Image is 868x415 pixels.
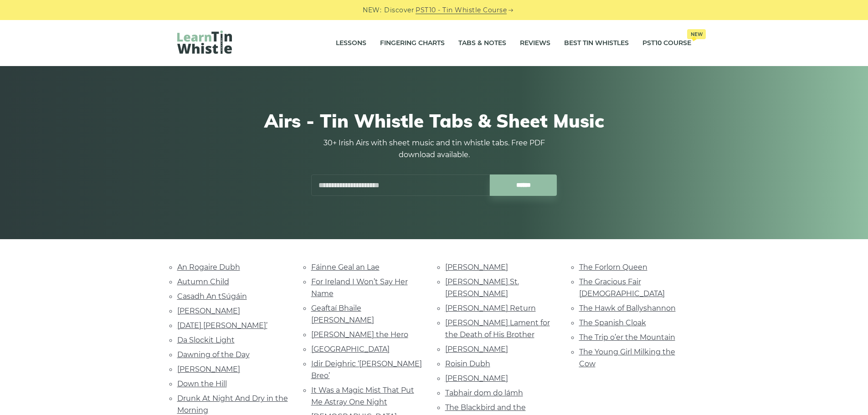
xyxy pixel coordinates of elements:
a: It Was a Magic Mist That Put Me Astray One Night [311,386,414,406]
a: Fáinne Geal an Lae [311,263,380,272]
img: LearnTinWhistle.com [177,31,232,54]
a: Geaftaí Bhaile [PERSON_NAME] [311,304,374,324]
a: The Spanish Cloak [579,318,646,327]
a: [PERSON_NAME] [177,365,240,374]
a: Dawning of the Day [177,350,250,359]
a: The Gracious Fair [DEMOGRAPHIC_DATA] [579,277,665,298]
a: [PERSON_NAME] [445,345,508,354]
a: Lessons [336,32,366,55]
a: Da Slockit Light [177,336,235,344]
span: New [687,29,706,39]
h1: Airs - Tin Whistle Tabs & Sheet Music [177,110,691,132]
a: The Trip o’er the Mountain [579,333,675,342]
a: [PERSON_NAME] Return [445,304,536,313]
a: Casadh An tSúgáin [177,292,247,301]
a: [DATE] [PERSON_NAME]’ [177,321,267,330]
a: The Forlorn Queen [579,263,647,272]
a: Drunk At Night And Dry in the Morning [177,394,288,415]
a: [PERSON_NAME] [445,374,508,383]
a: Best Tin Whistles [564,32,629,55]
a: Tabhair dom do lámh [445,389,523,397]
a: Roisin Dubh [445,359,490,368]
a: The Hawk of Ballyshannon [579,304,676,313]
a: [PERSON_NAME] St. [PERSON_NAME] [445,277,519,298]
a: [PERSON_NAME] the Hero [311,330,408,339]
p: 30+ Irish Airs with sheet music and tin whistle tabs. Free PDF download available. [311,137,557,161]
a: The Young Girl Milking the Cow [579,348,675,368]
a: Reviews [520,32,550,55]
a: Autumn Child [177,277,229,286]
a: Fingering Charts [380,32,445,55]
a: For Ireland I Won’t Say Her Name [311,277,408,298]
a: Idir Deighric ‘[PERSON_NAME] Breo’ [311,359,422,380]
a: Tabs & Notes [458,32,506,55]
a: [PERSON_NAME] [177,307,240,315]
a: [GEOGRAPHIC_DATA] [311,345,390,354]
a: An Rogaire Dubh [177,263,240,272]
a: [PERSON_NAME] [445,263,508,272]
a: Down the Hill [177,379,227,388]
a: [PERSON_NAME] Lament for the Death of His Brother [445,318,550,339]
a: PST10 CourseNew [642,32,691,55]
